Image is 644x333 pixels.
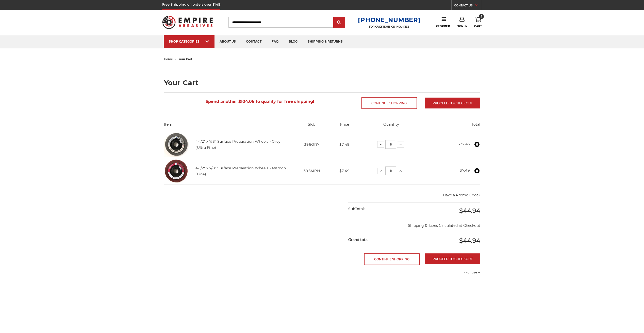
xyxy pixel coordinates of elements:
[436,17,450,28] a: Reorder
[304,169,320,173] span: 396MRN
[425,122,480,131] th: Total
[479,14,484,19] span: 5
[164,122,292,131] th: Item
[339,142,350,147] span: $7.49
[364,253,420,265] a: Continue Shopping
[460,168,470,173] strong: $7.49
[206,99,314,104] span: Spend another $104.06 to qualify for free shipping!
[162,12,213,32] img: Empire Abrasives
[454,3,482,10] a: CONTACT US
[348,219,480,228] p: Shipping & Taxes Calculated at Checkout
[425,253,480,264] a: Proceed to checkout
[357,122,425,131] th: Quantity
[358,16,420,24] a: [PHONE_NUMBER]
[292,122,332,131] th: SKU
[214,35,241,48] a: about us
[179,57,192,61] span: your cart
[169,40,209,43] div: SHOP CATEGORIES
[474,25,482,28] span: Cart
[164,132,189,157] img: Gray Surface Prep Disc
[339,169,350,173] span: $7.49
[267,35,284,48] a: faq
[436,25,450,28] span: Reorder
[348,203,414,215] div: SubTotal:
[195,166,286,176] a: 4-1/2" x 7/8" Surface Preparation Wheels - Maroon (Fine)
[164,79,480,86] h1: Your Cart
[385,166,396,175] input: 4-1/2" x 7/8" Surface Preparation Wheels - Maroon (Fine) Quantity:
[458,142,470,146] strong: $37.45
[332,122,357,131] th: Price
[385,140,396,149] input: 4-1/2" x 7/8" Surface Preparation Wheels - Grey (Ultra Fine) Quantity:
[164,158,189,184] img: Maroon Surface Prep Disc
[304,142,319,147] span: 396GRY
[459,237,480,244] span: $44.94
[457,25,468,28] span: Sign In
[361,97,417,109] a: Continue Shopping
[303,35,348,48] a: shipping & returns
[425,98,480,108] a: Proceed to checkout
[459,207,480,214] span: $44.94
[241,35,267,48] a: contact
[443,193,480,198] button: Have a Promo Code?
[164,57,173,61] a: home
[417,270,480,275] p: -- or use --
[348,237,369,242] strong: Grand total:
[195,139,280,150] a: 4-1/2" x 7/8" Surface Preparation Wheels - Grey (Ultra Fine)
[474,17,482,28] a: 5 Cart
[334,17,344,28] input: Submit
[358,25,420,28] p: FOR QUESTIONS OR INQUIRIES
[284,35,303,48] a: blog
